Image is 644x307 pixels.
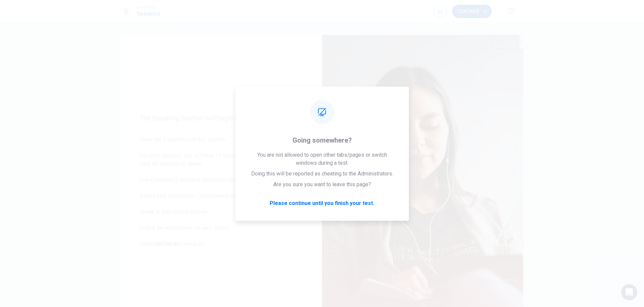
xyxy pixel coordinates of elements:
h1: Speaking [137,10,160,18]
span: The Speaking Section will begin soon. [140,114,303,122]
button: Continue [452,5,492,18]
b: CONTINUE [151,241,178,247]
span: There are 3 questions in this section. For each question, you will have 15 seconds to prepare. Th... [140,136,303,248]
div: Open Intercom Messenger [621,284,637,300]
span: Level Test [137,5,160,10]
